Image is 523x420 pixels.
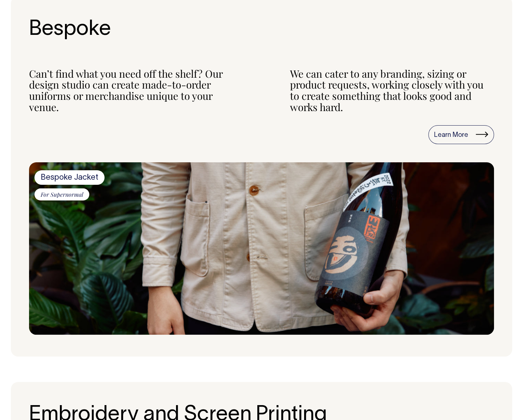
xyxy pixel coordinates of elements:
[34,170,105,185] span: Bespoke Jacket
[29,162,494,335] img: Bespoke
[428,125,494,144] a: Learn More
[29,18,494,41] h2: Bespoke
[29,68,233,113] div: Can’t find what you need off the shelf? Our design studio can create made-to-order uniforms or me...
[290,68,494,113] div: We can cater to any branding, sizing or product requests, working closely with you to create some...
[34,188,89,201] span: For Supernormal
